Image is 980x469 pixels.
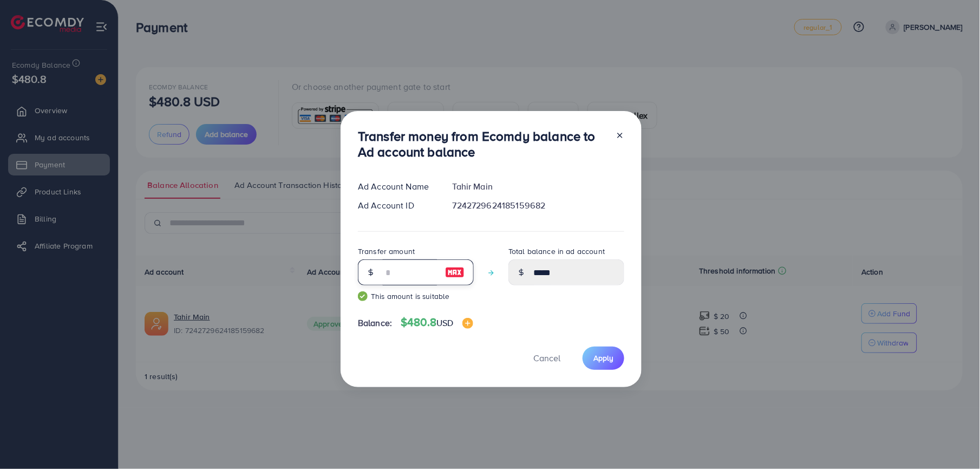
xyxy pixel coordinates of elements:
[444,199,633,212] div: 7242729624185159682
[462,318,473,329] img: image
[445,266,465,279] img: image
[444,180,633,193] div: Tahir Main
[593,353,613,363] span: Apply
[934,420,972,461] iframe: Chat
[358,317,392,329] span: Balance:
[358,291,474,302] small: This amount is suitable
[358,246,415,257] label: Transfer amount
[508,246,605,257] label: Total balance in ad account
[349,199,444,212] div: Ad Account ID
[436,317,453,329] span: USD
[401,316,473,329] h4: $480.8
[520,347,574,370] button: Cancel
[358,128,607,160] h3: Transfer money from Ecomdy balance to Ad account balance
[349,180,444,193] div: Ad Account Name
[358,291,368,301] img: guide
[583,347,624,370] button: Apply
[533,352,560,364] span: Cancel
